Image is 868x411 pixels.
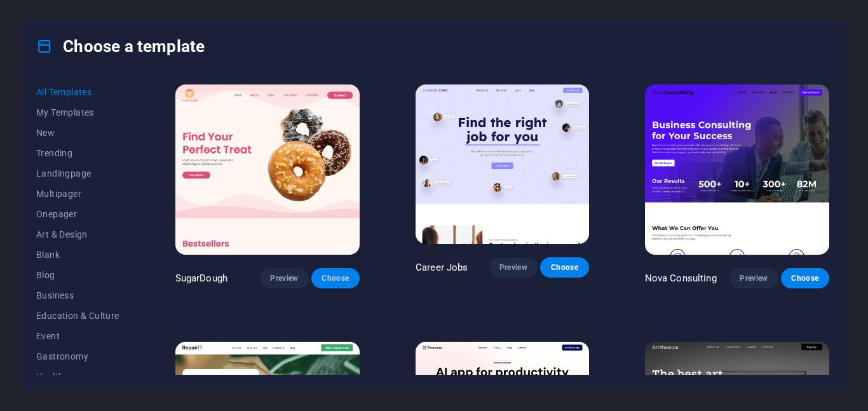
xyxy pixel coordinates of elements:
[322,273,349,283] span: Choose
[175,84,360,255] img: SugarDough
[36,209,119,219] span: Onepager
[36,82,119,102] button: All Templates
[36,163,119,184] button: Landingpage
[36,245,119,265] button: Blank
[36,346,119,367] button: Gastronomy
[175,272,227,285] p: SugarDough
[36,143,119,163] button: Trending
[36,224,119,245] button: Art & Design
[36,331,119,341] span: Event
[36,102,119,123] button: My Templates
[36,372,119,382] span: Health
[550,262,578,273] span: Choose
[36,306,119,326] button: Education & Culture
[36,107,119,118] span: My Templates
[36,148,119,158] span: Trending
[36,36,205,57] h4: Choose a template
[36,250,119,260] span: Blank
[729,268,778,288] button: Preview
[36,87,119,97] span: All Templates
[36,123,119,143] button: New
[489,257,538,278] button: Preview
[36,311,119,321] span: Education & Culture
[36,270,119,280] span: Blog
[260,268,308,288] button: Preview
[36,204,119,224] button: Onepager
[311,268,360,288] button: Choose
[36,128,119,138] span: New
[645,84,829,255] img: Nova Consulting
[270,273,298,283] span: Preview
[416,84,589,244] img: Career Jobs
[36,168,119,179] span: Landingpage
[36,290,119,300] span: Business
[36,326,119,346] button: Event
[36,351,119,361] span: Gastronomy
[36,189,119,199] span: Multipager
[36,285,119,306] button: Business
[740,273,768,283] span: Preview
[36,265,119,285] button: Blog
[540,257,588,278] button: Choose
[36,229,119,239] span: Art & Design
[36,184,119,204] button: Multipager
[499,262,527,273] span: Preview
[791,273,819,283] span: Choose
[416,261,468,274] p: Career Jobs
[645,272,717,285] p: Nova Consulting
[36,367,119,387] button: Health
[781,268,829,288] button: Choose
